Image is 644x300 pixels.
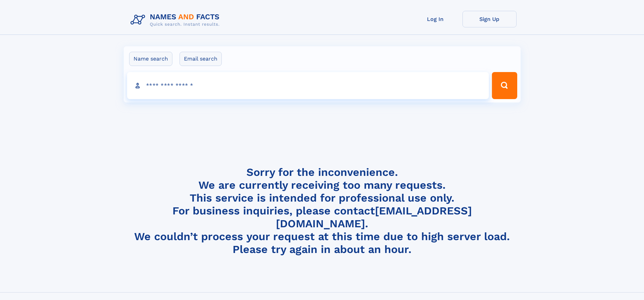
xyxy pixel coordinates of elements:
[180,52,222,66] label: Email search
[128,11,225,29] img: Logo Names and Facts
[129,52,172,66] label: Name search
[128,166,517,256] h4: Sorry for the inconvenience. We are currently receiving too many requests. This service is intend...
[492,72,517,99] button: Search Button
[127,72,489,99] input: search input
[408,11,462,27] a: Log In
[462,11,517,27] a: Sign Up
[276,204,472,230] a: [EMAIL_ADDRESS][DOMAIN_NAME]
